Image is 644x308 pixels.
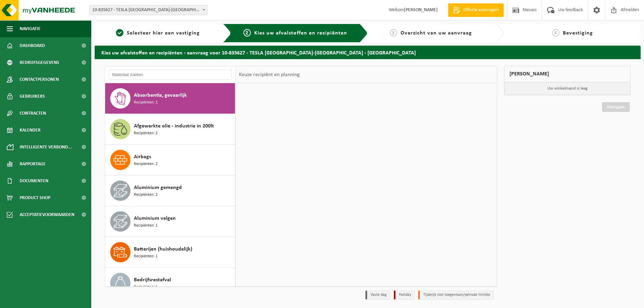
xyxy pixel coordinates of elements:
span: Dashboard [20,37,45,54]
span: Recipiënten: 1 [134,99,158,106]
span: Recipiënten: 2 [134,161,158,167]
button: Absorbentia, gevaarlijk Recipiënten: 1 [105,83,235,114]
span: 2 [243,29,251,37]
span: Contracten [20,105,46,122]
span: 3 [390,29,397,37]
div: Keuze recipiënt en planning [236,66,303,83]
span: Afgewerkte olie - industrie in 200lt [134,122,214,130]
span: Recipiënten: 1 [134,222,158,229]
span: Rapportage [20,156,46,172]
li: Vaste dag [365,290,390,300]
span: Documenten [20,172,48,189]
button: Afgewerkte olie - industrie in 200lt Recipiënten: 2 [105,114,235,145]
span: 10-835627 - TESLA BELGIUM-ANTWERPEN - AARTSELAAR [90,5,207,15]
span: Bevestiging [563,30,593,36]
a: Offerte aanvragen [448,3,504,17]
span: Kalender [20,122,41,139]
button: Batterijen (huishoudelijk) Recipiënten: 1 [105,237,235,268]
div: [PERSON_NAME] [504,66,630,82]
span: 10-835627 - TESLA BELGIUM-ANTWERPEN - AARTSELAAR [89,5,208,15]
li: Tijdelijk niet toegestaan/période limitée [418,290,494,300]
span: Recipiënten: 1 [134,284,158,290]
button: Aluminium gemengd Recipiënten: 2 [105,175,235,206]
a: 1Selecteer hier een vestiging [98,29,218,37]
span: Product Shop [20,189,50,206]
button: Aluminium velgen Recipiënten: 1 [105,206,235,237]
span: Aluminium gemengd [134,184,182,192]
span: Bedrijfsgegevens [20,54,59,71]
span: Selecteer hier een vestiging [127,30,200,36]
h2: Kies uw afvalstoffen en recipiënten - aanvraag voor 10-835627 - TESLA [GEOGRAPHIC_DATA]-[GEOGRAPH... [95,46,641,59]
span: Kies uw afvalstoffen en recipiënten [254,30,347,36]
button: Airbags Recipiënten: 2 [105,145,235,175]
strong: [PERSON_NAME] [404,7,438,13]
a: Doorgaan [602,102,630,112]
p: Uw winkelmand is leeg [504,82,630,95]
span: Absorbentia, gevaarlijk [134,91,187,99]
span: Gebruikers [20,88,45,105]
span: Recipiënten: 1 [134,253,158,260]
span: Navigatie [20,20,41,37]
span: Recipiënten: 2 [134,130,158,137]
span: Offerte aanvragen [462,7,500,14]
span: Aluminium velgen [134,214,176,222]
input: Materiaal zoeken [109,70,232,80]
span: Intelligente verbond... [20,139,72,156]
span: 4 [552,29,559,37]
span: Overzicht van uw aanvraag [401,30,472,36]
li: Holiday [394,290,415,300]
span: Airbags [134,153,151,161]
span: Contactpersonen [20,71,59,88]
span: Recipiënten: 2 [134,192,158,198]
span: Bedrijfsrestafval [134,276,171,284]
span: 1 [116,29,123,37]
button: Bedrijfsrestafval Recipiënten: 1 [105,268,235,299]
span: Batterijen (huishoudelijk) [134,245,192,253]
span: Acceptatievoorwaarden [20,206,74,223]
